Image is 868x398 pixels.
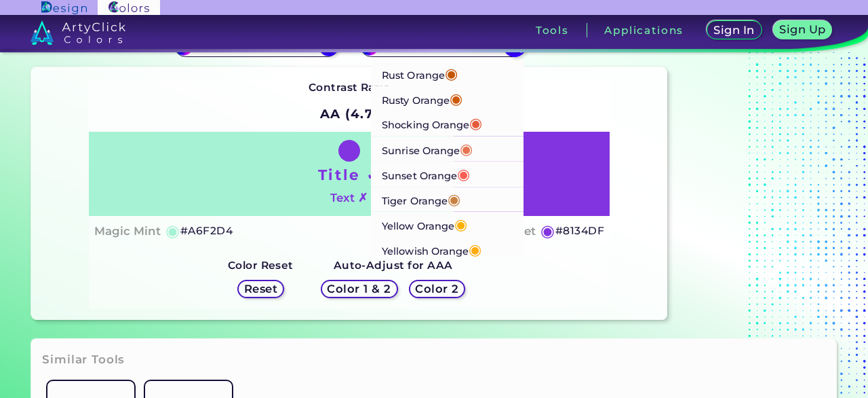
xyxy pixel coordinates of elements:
h5: ◉ [165,223,180,239]
p: Rusty Orange [382,86,462,111]
h5: #A6F2D4 [180,222,233,240]
p: Tiger Orange [382,186,460,211]
strong: Color Reset [228,259,294,272]
p: Reddish Orange [382,35,476,60]
strong: Contrast Ratio [309,81,391,94]
a: Sign Up [775,22,829,39]
span: ◉ [454,215,467,232]
a: Sign In [709,22,759,39]
p: Shocking Orange [382,111,482,136]
span: ◉ [469,240,481,257]
h1: Title ✓ [318,164,380,185]
p: Yellowish Orange [382,236,481,261]
h3: Tools [536,25,569,35]
h3: Similar Tools [42,352,125,368]
h5: Color 1 & 2 [330,284,389,294]
span: ◉ [460,139,473,157]
h5: Color 2 [417,284,457,294]
h3: Applications [604,25,684,35]
h5: ◉ [540,223,555,239]
span: ◉ [457,164,470,182]
h5: Sign In [715,25,753,35]
p: Sunrise Orange [382,136,473,161]
p: Sunset Orange [382,161,470,186]
strong: Auto-Adjust for AAA [334,259,453,272]
p: Rust Orange [382,60,458,86]
span: ◉ [445,64,458,82]
span: ◉ [450,89,462,107]
h5: Sign Up [781,24,824,35]
h4: Magic Mint [94,221,161,241]
span: ◉ [448,189,460,207]
img: logo_artyclick_colors_white.svg [31,20,126,45]
h2: AA (4.7) [314,99,385,129]
img: ArtyClick Design logo [41,1,87,14]
h5: #8134DF [555,222,604,240]
h5: Reset [245,284,276,294]
h4: Text ✗ [330,188,368,208]
p: Yellow Orange [382,211,467,236]
span: ◉ [469,114,482,132]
